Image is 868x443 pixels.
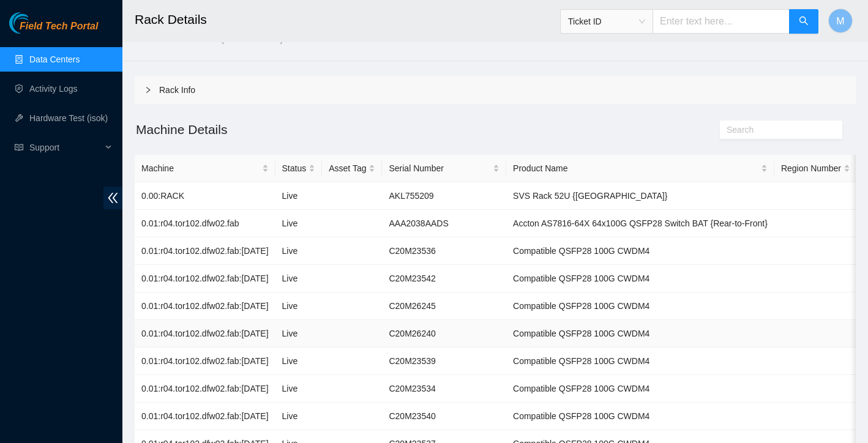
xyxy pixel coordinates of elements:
[506,237,774,265] td: Compatible QSFP28 100G CWDM4
[828,9,853,33] button: M
[275,237,323,265] td: Live
[836,13,844,29] span: M
[275,320,323,348] td: Live
[568,12,645,31] span: Ticket ID
[506,265,774,292] td: Compatible QSFP28 100G CWDM4
[9,12,62,34] img: Akamai Technologies
[799,16,809,28] span: search
[653,9,790,34] input: Enter text here...
[506,292,774,320] td: Compatible QSFP28 100G CWDM4
[135,403,275,430] td: 0.01:r04.tor102.dfw02.fab:[DATE]
[727,123,826,136] input: Search
[382,348,506,375] td: C20M23539
[275,403,323,430] td: Live
[144,86,152,94] span: right
[275,182,323,210] td: Live
[29,113,108,123] a: Hardware Test (isok)
[275,292,323,320] td: Live
[103,187,122,209] span: double-left
[275,348,323,375] td: Live
[506,210,774,237] td: Accton AS7816-64X 64x100G QSFP28 Switch BAT {Rear-to-Front}
[135,320,275,348] td: 0.01:r04.tor102.dfw02.fab:[DATE]
[506,375,774,403] td: Compatible QSFP28 100G CWDM4
[135,119,676,140] h2: Machine Details
[382,292,506,320] td: C20M26245
[382,210,506,237] td: AAA2038AADS
[789,9,818,34] button: search
[506,403,774,430] td: Compatible QSFP28 100G CWDM4
[15,143,23,152] span: read
[275,375,323,403] td: Live
[506,320,774,348] td: Compatible QSFP28 100G CWDM4
[382,403,506,430] td: C20M23540
[275,210,323,237] td: Live
[20,21,98,32] span: Field Tech Portal
[135,265,275,292] td: 0.01:r04.tor102.dfw02.fab:[DATE]
[382,375,506,403] td: C20M23534
[135,348,275,375] td: 0.01:r04.tor102.dfw02.fab:[DATE]
[135,76,856,104] div: Rack Info
[382,237,506,265] td: C20M23536
[135,182,275,210] td: 0.00:RACK
[135,375,275,403] td: 0.01:r04.tor102.dfw02.fab:[DATE]
[506,348,774,375] td: Compatible QSFP28 100G CWDM4
[9,22,98,38] a: Akamai TechnologiesField Tech Portal
[135,292,275,320] td: 0.01:r04.tor102.dfw02.fab:[DATE]
[29,135,102,160] span: Support
[382,265,506,292] td: C20M23542
[29,54,80,64] a: Data Centers
[135,237,275,265] td: 0.01:r04.tor102.dfw02.fab:[DATE]
[29,84,78,94] a: Activity Logs
[506,182,774,210] td: SVS Rack 52U {[GEOGRAPHIC_DATA]}
[275,265,323,292] td: Live
[382,182,506,210] td: AKL755209
[382,320,506,348] td: C20M26240
[135,210,275,237] td: 0.01:r04.tor102.dfw02.fab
